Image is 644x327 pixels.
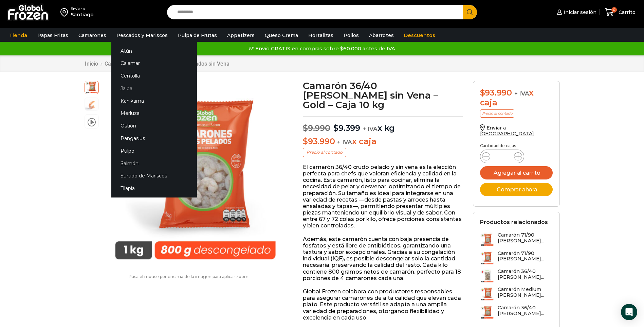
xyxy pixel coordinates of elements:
button: Comprar ahora [480,183,553,196]
a: Camarón 71/90 [PERSON_NAME]... [480,232,553,247]
span: $ [303,136,308,146]
a: Hortalizas [305,29,337,42]
span: Iniciar sesión [562,9,596,16]
h1: Camarón 36/40 [PERSON_NAME] sin Vena – Gold – Caja 10 kg [303,81,463,109]
a: 0 Carrito [603,4,637,20]
div: Open Intercom Messenger [621,304,637,320]
a: Pollos [340,29,362,42]
h3: Camarón Medium [PERSON_NAME]... [498,287,553,298]
span: + IVA [337,139,352,145]
a: Pulpa de Frutas [174,29,220,42]
a: Centolla [111,70,197,82]
div: Enviar a [71,6,94,11]
a: Queso Crema [261,29,301,42]
span: $ [303,123,308,133]
bdi: 93.990 [303,136,335,146]
a: Pangasius [111,132,197,145]
span: + IVA [363,125,378,132]
a: Appetizers [224,29,258,42]
a: Pescados y Mariscos [113,29,171,42]
p: Además, este camarón cuenta con baja presencia de fosfatos y está libre de antibióticos, garantiz... [303,236,463,281]
a: Salmón [111,157,197,170]
span: Carrito [617,9,636,16]
span: PM04004041 [85,80,98,94]
button: Agregar al carrito [480,166,553,179]
a: Abarrotes [366,29,397,42]
p: Precio al contado [480,109,514,118]
a: Camarón Medium [PERSON_NAME]... [480,287,553,301]
span: $ [480,88,485,98]
a: Pulpo [111,144,197,157]
bdi: 93.990 [480,88,512,98]
button: Search button [463,5,477,19]
a: Camarón 36/40 [PERSON_NAME]... [480,305,553,320]
p: Cantidad de cajas [480,143,553,148]
a: Camarón 36/40 [PERSON_NAME]... [480,269,553,283]
p: Precio al contado [303,148,346,157]
a: Kanikama [111,94,197,107]
span: 0 [611,7,617,13]
p: Global Frozen colabora con productores responsables para asegurar camarones de alta calidad que e... [303,288,463,321]
a: Merluza [111,107,197,120]
span: camaron-sin-cascara [85,98,98,111]
a: Iniciar sesión [555,5,596,19]
div: x caja [480,88,553,108]
h2: Productos relacionados [480,219,548,225]
img: address-field-icon.svg [60,6,71,18]
h3: Camarón 71/90 [PERSON_NAME]... [498,232,553,244]
bdi: 9.399 [333,123,360,133]
bdi: 9.990 [303,123,330,133]
p: x caja [303,137,463,147]
a: Camarones [104,61,133,67]
a: Tilapia [111,182,197,195]
a: Calamar [111,57,197,70]
input: Product quantity [496,152,509,161]
div: Santiago [71,11,94,18]
p: x kg [303,116,463,133]
h3: Camarón 36/40 [PERSON_NAME]... [498,269,553,280]
p: Pasa el mouse por encima de la imagen para aplicar zoom [85,274,293,279]
a: Atún [111,45,197,57]
a: Jaiba [111,82,197,94]
span: $ [333,123,338,133]
a: Descuentos [401,29,439,42]
h3: Camarón 71/90 [PERSON_NAME]... [498,251,553,262]
a: Papas Fritas [34,29,72,42]
a: Camarón 71/90 [PERSON_NAME]... [480,251,553,265]
p: El camarón 36/40 crudo pelado y sin vena es la elección perfecta para chefs que valoran eficienci... [303,164,463,229]
a: Surtido de Mariscos [111,170,197,182]
span: + IVA [514,90,529,97]
a: Camarones [75,29,110,42]
h3: Camarón 36/40 [PERSON_NAME]... [498,305,553,316]
a: Tienda [6,29,31,42]
a: Inicio [85,61,98,67]
a: Enviar a [GEOGRAPHIC_DATA] [480,125,534,137]
nav: Breadcrumb [85,61,230,67]
a: Ostión [111,120,197,132]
